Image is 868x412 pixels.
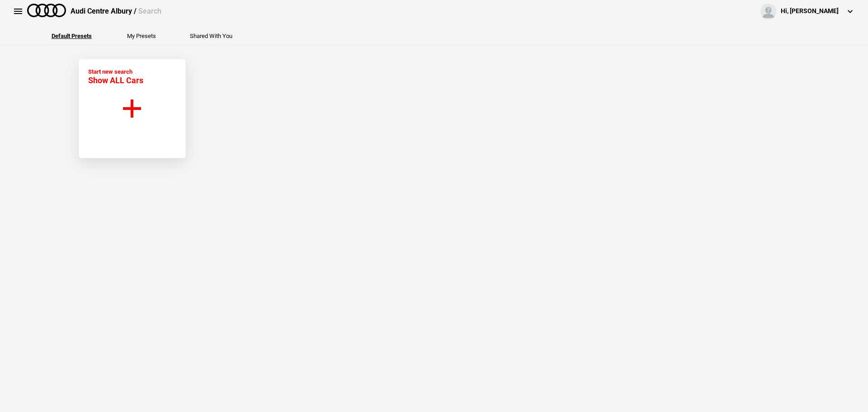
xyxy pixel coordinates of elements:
span: Show ALL Cars [88,76,143,85]
span: Search [138,7,161,15]
img: audi.png [27,4,66,17]
div: Audi Centre Albury / [71,6,161,16]
button: My Presets [127,33,156,39]
button: Default Presets [52,33,92,39]
div: Hi, [PERSON_NAME] [781,7,839,16]
div: Start new search [88,68,143,85]
button: Start new search Show ALL Cars [79,59,186,158]
button: Shared With You [190,33,232,39]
